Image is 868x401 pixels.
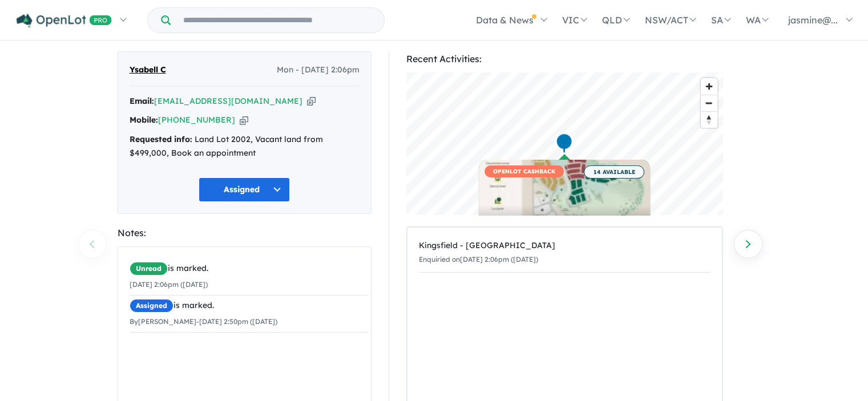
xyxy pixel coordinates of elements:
[406,51,723,67] div: Recent Activities:
[154,96,302,106] a: [EMAIL_ADDRESS][DOMAIN_NAME]
[130,115,158,125] strong: Mobile:
[419,239,710,253] div: Kingsfield - [GEOGRAPHIC_DATA]
[17,14,112,28] img: Openlot PRO Logo White
[406,72,723,215] canvas: Map
[199,177,290,202] button: Assigned
[130,262,168,276] span: Unread
[240,114,248,126] button: Copy
[130,133,360,160] div: Land Lot 2002, Vacant land from $499,000, Book an appointment
[584,165,644,179] span: 14 AVAILABLE
[158,115,235,125] a: [PHONE_NUMBER]
[130,134,192,144] strong: Requested info:
[173,8,382,33] input: Try estate name, suburb, builder or developer
[118,225,372,241] div: Notes:
[701,78,717,95] button: Zoom in
[130,299,173,313] span: Assigned
[130,299,368,313] div: is marked.
[485,165,564,177] span: OPENLOT CASHBACK
[419,255,538,264] small: Enquiried on [DATE] 2:06pm ([DATE])
[307,95,316,107] button: Copy
[130,317,277,326] small: By [PERSON_NAME] - [DATE] 2:50pm ([DATE])
[701,111,717,128] button: Reset bearing to north
[701,95,717,111] button: Zoom out
[701,112,717,128] span: Reset bearing to north
[130,262,368,276] div: is marked.
[555,133,572,154] div: Map marker
[788,14,838,26] span: jasmine@...
[130,96,154,106] strong: Email:
[479,160,650,245] a: OPENLOT CASHBACK 14 AVAILABLE
[130,280,208,289] small: [DATE] 2:06pm ([DATE])
[130,63,166,77] span: Ysabell C
[277,63,360,77] span: Mon - [DATE] 2:06pm
[419,233,710,273] a: Kingsfield - [GEOGRAPHIC_DATA]Enquiried on[DATE] 2:06pm ([DATE])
